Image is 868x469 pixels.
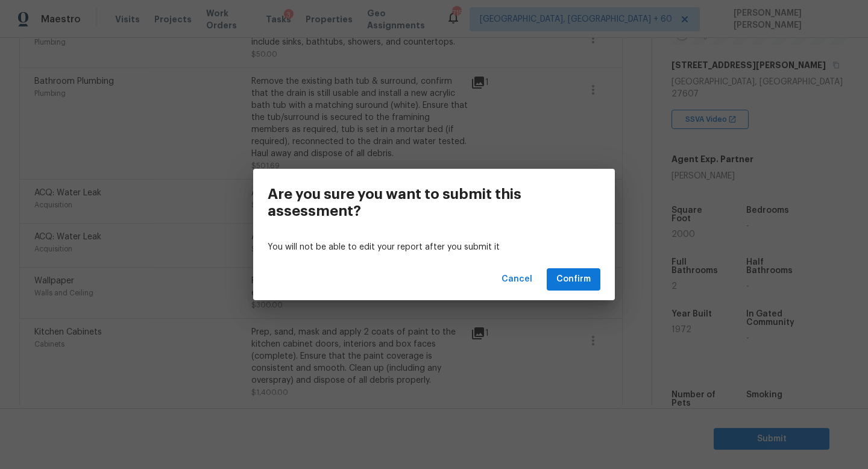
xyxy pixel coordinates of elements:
h3: Are you sure you want to submit this assessment? [268,186,546,219]
button: Cancel [497,268,537,291]
span: Cancel [502,272,532,287]
button: Confirm [547,268,600,291]
p: You will not be able to edit your report after you submit it [268,241,600,254]
span: Confirm [556,272,591,287]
